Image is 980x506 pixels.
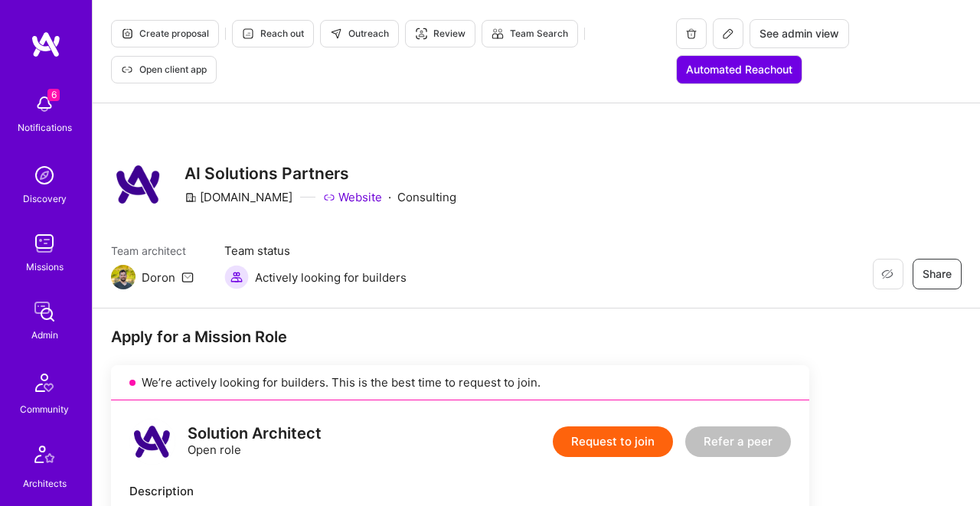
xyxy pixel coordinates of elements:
span: Automated Reachout [686,62,792,77]
i: icon Mail [181,271,194,283]
button: See admin view [750,19,849,48]
div: Apply for a Mission Role [111,327,809,347]
span: See admin view [759,26,839,41]
img: Company Logo [111,157,166,212]
div: [DOMAIN_NAME] [185,189,292,205]
span: Review [415,27,465,41]
img: Community [26,364,63,401]
button: Outreach [320,20,399,47]
span: Reach out [242,27,304,41]
button: Share [913,259,962,289]
img: discovery [29,160,60,191]
img: bell [29,89,60,119]
div: · [388,189,391,205]
div: Architects [23,475,67,491]
span: Share [923,266,952,282]
img: Team Architect [111,265,136,289]
button: Review [405,20,475,47]
div: Discovery [23,191,67,207]
i: icon Targeter [415,28,427,40]
i: icon CompanyGray [185,191,197,204]
i: icon EyeClosed [881,268,893,280]
div: Open role [188,426,322,458]
span: 6 [47,89,60,101]
span: Team architect [111,243,194,259]
div: We’re actively looking for builders. This is the best time to request to join. [111,365,809,400]
span: Outreach [330,27,389,41]
img: teamwork [29,228,60,259]
h3: AI Solutions Partners [185,164,456,183]
img: logo [129,419,175,465]
button: Open client app [111,56,217,83]
div: Description [129,483,791,499]
span: Team status [224,243,407,259]
span: Actively looking for builders [255,269,407,286]
span: Create proposal [121,27,209,41]
div: Consulting [323,189,456,205]
img: Architects [26,439,63,475]
button: Refer a peer [685,426,791,457]
button: Request to join [553,426,673,457]
div: Missions [26,259,64,275]
div: Notifications [18,119,72,135]
div: Doron [142,269,175,286]
button: Reach out [232,20,314,47]
div: Community [20,401,69,417]
div: Admin [31,327,58,343]
button: Automated Reachout [676,55,802,84]
button: Team Search [482,20,578,47]
img: Actively looking for builders [224,265,249,289]
span: Team Search [492,27,568,41]
span: Open client app [121,63,207,77]
div: Solution Architect [188,426,322,442]
img: logo [31,31,61,58]
i: icon Proposal [121,28,133,40]
button: Create proposal [111,20,219,47]
img: admin teamwork [29,296,60,327]
a: Website [323,189,382,205]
